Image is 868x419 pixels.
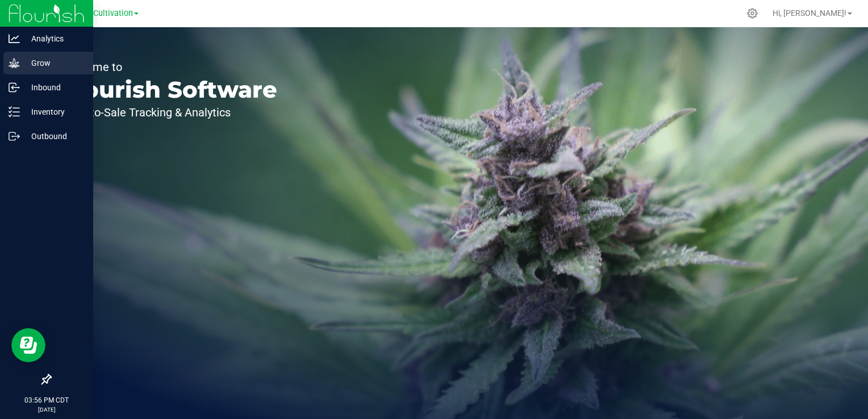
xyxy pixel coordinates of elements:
p: Outbound [20,129,88,143]
iframe: Resource center [11,328,45,362]
inline-svg: Analytics [9,33,20,44]
p: Inbound [20,81,88,94]
inline-svg: Outbound [9,131,20,142]
p: Flourish Software [61,78,277,101]
p: [DATE] [5,405,88,414]
inline-svg: Grow [9,57,20,69]
p: Grow [20,56,88,70]
p: Analytics [20,32,88,45]
inline-svg: Inbound [9,82,20,93]
p: Inventory [20,105,88,119]
p: 03:56 PM CDT [5,395,88,405]
p: Seed-to-Sale Tracking & Analytics [61,107,277,118]
inline-svg: Inventory [9,106,20,118]
div: Manage settings [745,8,759,19]
p: Welcome to [61,61,277,73]
span: Hi, [PERSON_NAME]! [773,9,846,18]
span: Cultivation [93,9,133,18]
